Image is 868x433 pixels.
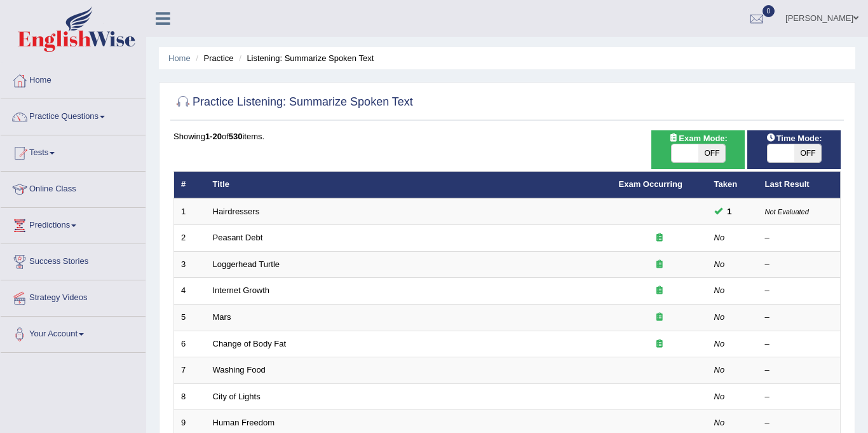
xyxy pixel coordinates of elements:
[619,312,700,324] div: Exam occurring question
[714,312,725,322] em: No
[765,208,809,216] small: Not Evaluated
[213,365,266,375] a: Washing Food
[174,198,206,225] td: 1
[765,232,834,244] div: –
[213,392,261,401] a: City of Lights
[714,285,725,295] em: No
[763,5,775,17] span: 0
[722,205,737,218] span: You can still take this question
[714,392,725,401] em: No
[765,338,834,350] div: –
[758,172,841,198] th: Last Result
[213,259,280,269] a: Loggerhead Turtle
[765,391,834,403] div: –
[765,417,834,429] div: –
[213,233,263,242] a: Peasant Debt
[1,280,146,312] a: Strategy Videos
[663,132,732,145] span: Exam Mode:
[1,208,146,240] a: Predictions
[174,305,206,331] td: 5
[619,259,700,271] div: Exam occurring question
[173,130,841,142] div: Showing of items.
[698,144,725,162] span: OFF
[1,244,146,276] a: Success Stories
[1,317,146,348] a: Your Account
[174,251,206,278] td: 3
[174,225,206,252] td: 2
[193,52,233,64] li: Practice
[619,285,700,297] div: Exam occurring question
[765,259,834,271] div: –
[1,63,146,95] a: Home
[714,233,725,242] em: No
[619,232,700,244] div: Exam occurring question
[236,52,374,64] li: Listening: Summarize Spoken Text
[213,207,260,216] a: Hairdressers
[173,93,413,112] h2: Practice Listening: Summarize Spoken Text
[1,172,146,203] a: Online Class
[174,172,206,198] th: #
[229,132,243,141] b: 530
[794,144,821,162] span: OFF
[714,418,725,427] em: No
[761,132,827,145] span: Time Mode:
[619,338,700,350] div: Exam occurring question
[174,357,206,384] td: 7
[213,418,275,427] a: Human Freedom
[765,285,834,297] div: –
[213,312,231,322] a: Mars
[1,135,146,167] a: Tests
[174,331,206,357] td: 6
[651,130,745,169] div: Show exams occurring in exams
[213,285,270,295] a: Internet Growth
[765,364,834,376] div: –
[174,383,206,410] td: 8
[213,339,287,348] a: Change of Body Fat
[714,339,725,348] em: No
[1,99,146,131] a: Practice Questions
[707,172,758,198] th: Taken
[714,259,725,269] em: No
[765,312,834,324] div: –
[714,365,725,375] em: No
[174,278,206,305] td: 4
[619,179,682,189] a: Exam Occurring
[205,132,222,141] b: 1-20
[206,172,612,198] th: Title
[168,53,191,63] a: Home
